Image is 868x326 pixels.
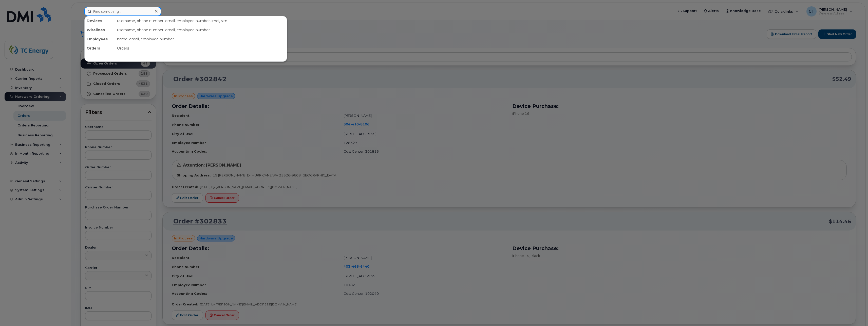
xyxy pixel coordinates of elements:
[85,16,115,25] div: Devices
[846,304,864,322] iframe: Messenger Launcher
[115,44,287,53] div: Orders
[115,35,287,44] div: name, email, employee number
[115,16,287,25] div: username, phone number, email, employee number, imei, sim
[115,25,287,35] div: username, phone number, email, employee number
[85,35,115,44] div: Employees
[85,44,115,53] div: Orders
[85,25,115,35] div: Wirelines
